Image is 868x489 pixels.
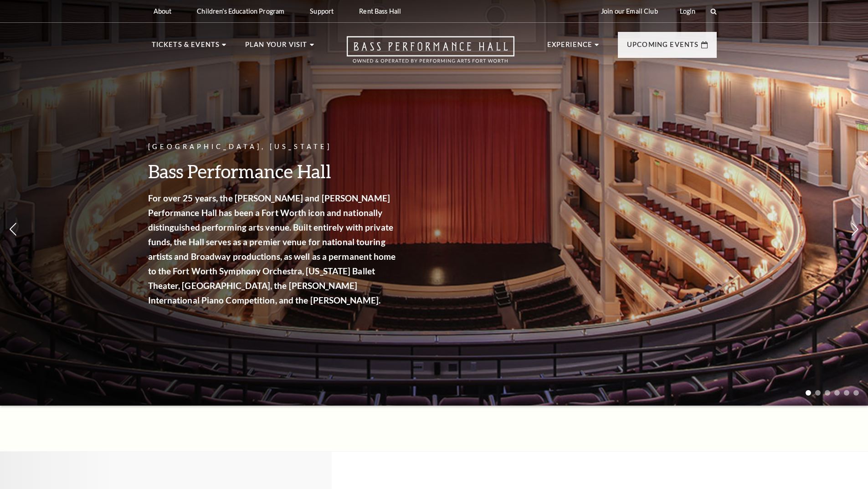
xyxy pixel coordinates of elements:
[310,7,334,15] p: Support
[359,7,401,15] p: Rent Bass Hall
[148,141,399,153] p: [GEOGRAPHIC_DATA], [US_STATE]
[245,39,308,56] p: Plan Your Visit
[148,160,399,183] h3: Bass Performance Hall
[152,39,220,56] p: Tickets & Events
[197,7,284,15] p: Children's Education Program
[154,7,172,15] p: About
[148,193,396,305] strong: For over 25 years, the [PERSON_NAME] and [PERSON_NAME] Performance Hall has been a Fort Worth ico...
[547,39,593,56] p: Experience
[627,39,699,56] p: Upcoming Events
